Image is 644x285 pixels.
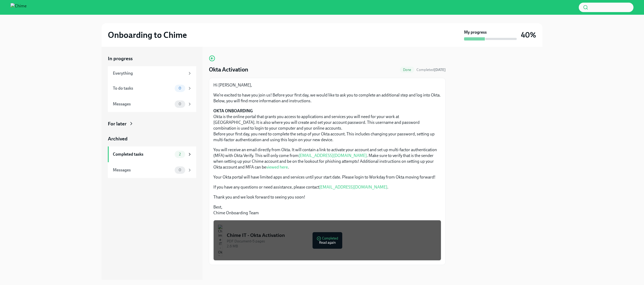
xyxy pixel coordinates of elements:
[416,68,446,72] span: Completed
[108,55,196,62] a: In progress
[213,108,253,113] strong: OKTA ONBOARDING
[213,194,441,200] p: Thank you and we look forward to seeing you soon!
[213,184,441,190] p: If you have any questions or need assistance, please contact .
[108,80,196,96] a: To do tasks0
[176,152,184,156] span: 2
[113,151,173,157] div: Completed tasks
[113,85,173,91] div: To do tasks
[11,3,27,12] img: Chime
[108,135,196,142] a: Archived
[213,204,441,216] p: Best, Chime Onboarding Team
[108,96,196,112] a: Messages0
[319,185,387,190] a: [EMAIL_ADDRESS][DOMAIN_NAME]
[521,30,536,40] h3: 40%
[108,162,196,178] a: Messages0
[113,167,173,173] div: Messages
[400,68,414,72] span: Done
[108,66,196,80] a: Everything
[108,120,196,127] a: For later
[213,92,441,104] p: We’re excited to have you join us! Before your first day, we would like to ask you to complete an...
[266,165,288,170] a: viewed here
[175,102,184,106] span: 0
[213,147,441,170] p: You will receive an email directly from Okta. It will contain a link to activate your account and...
[213,82,441,88] p: Hi [PERSON_NAME],
[464,29,487,35] strong: My progress
[108,30,187,40] h2: Onboarding to Chime
[434,68,446,72] strong: [DATE]
[213,108,441,143] p: Okta is the online portal that grants you access to applications and services you will need for y...
[209,66,248,74] h4: Okta Activation
[108,146,196,162] a: Completed tasks2
[213,174,441,180] p: Your Okta portal will have limited apps and services until your start date. Please login to Workd...
[299,153,367,158] a: [EMAIL_ADDRESS][DOMAIN_NAME]
[218,225,223,256] img: Chime IT - Okta Activation
[175,168,184,172] span: 0
[227,244,437,249] div: 2.6 MB
[108,120,127,127] div: For later
[213,220,441,261] button: Chime IT - Okta ActivationPDF Document•5 pages2.6 MBCompletedRead again
[113,101,173,107] div: Messages
[227,232,437,239] div: Chime IT - Okta Activation
[416,67,446,72] span: October 14th, 2025 20:04
[175,86,184,90] span: 0
[227,239,437,244] div: PDF Document • 5 pages
[113,70,185,76] div: Everything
